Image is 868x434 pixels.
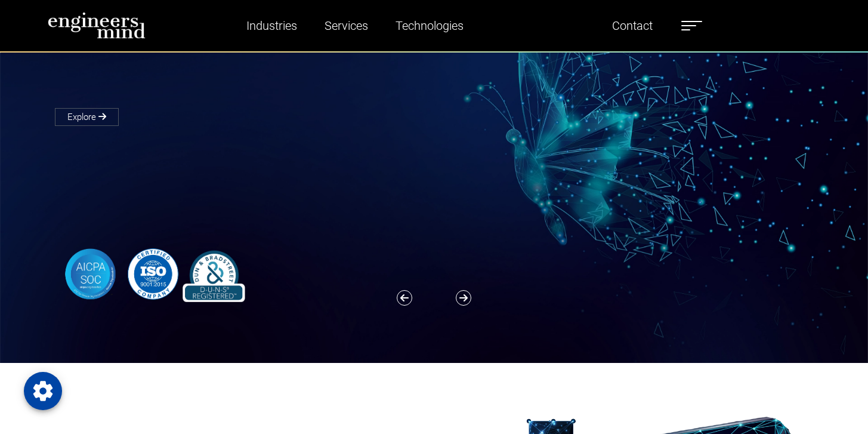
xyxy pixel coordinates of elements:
[55,108,119,126] a: Explore
[242,12,302,39] a: Industries
[55,246,250,301] img: banner-logo
[391,12,468,39] a: Technologies
[607,12,657,39] a: Contact
[320,12,373,39] a: Services
[48,12,146,39] img: logo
